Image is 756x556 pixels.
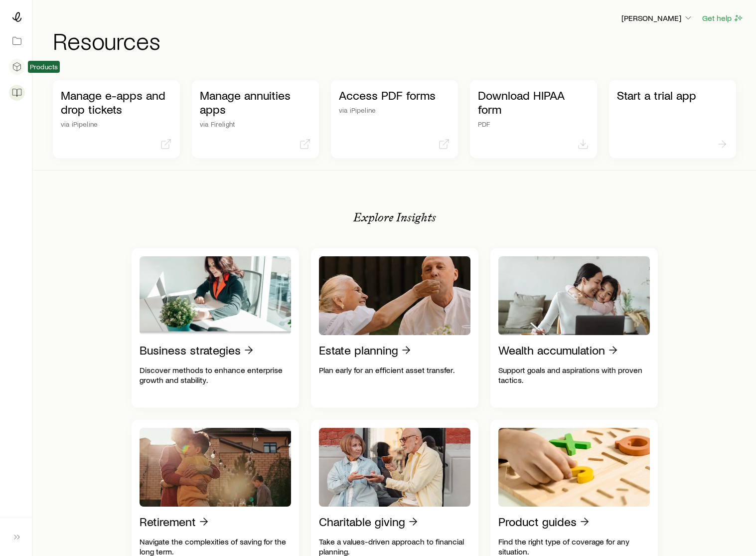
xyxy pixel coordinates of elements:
[140,256,291,335] img: Business strategies
[339,106,450,114] p: via iPipeline
[200,120,311,128] p: via Firelight
[498,428,650,507] img: Product guides
[498,515,577,529] p: Product guides
[140,515,196,529] p: Retirement
[498,365,650,385] p: Support goals and aspirations with proven tactics.
[53,28,744,52] h1: Resources
[140,428,291,507] img: Retirement
[353,210,436,224] p: Explore Insights
[478,88,589,116] p: Download HIPAA form
[140,365,291,385] p: Discover methods to enhance enterprise growth and stability.
[319,428,470,507] img: Charitable giving
[339,88,450,102] p: Access PDF forms
[498,343,605,357] p: Wealth accumulation
[319,256,470,335] img: Estate planning
[478,120,589,128] p: PDF
[470,80,597,158] a: Download HIPAA formPDF
[319,515,405,529] p: Charitable giving
[498,256,650,335] img: Wealth accumulation
[132,248,299,408] a: Business strategiesDiscover methods to enhance enterprise growth and stability.
[702,12,744,24] button: Get help
[140,343,241,357] p: Business strategies
[617,88,728,102] p: Start a trial app
[490,248,658,408] a: Wealth accumulationSupport goals and aspirations with proven tactics.
[621,12,694,24] button: [PERSON_NAME]
[30,63,58,71] span: Products
[319,365,470,375] p: Plan early for an efficient asset transfer.
[311,248,478,408] a: Estate planningPlan early for an efficient asset transfer.
[61,120,172,128] p: via iPipeline
[621,13,693,23] p: [PERSON_NAME]
[61,88,172,116] p: Manage e-apps and drop tickets
[319,343,398,357] p: Estate planning
[200,88,311,116] p: Manage annuities apps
